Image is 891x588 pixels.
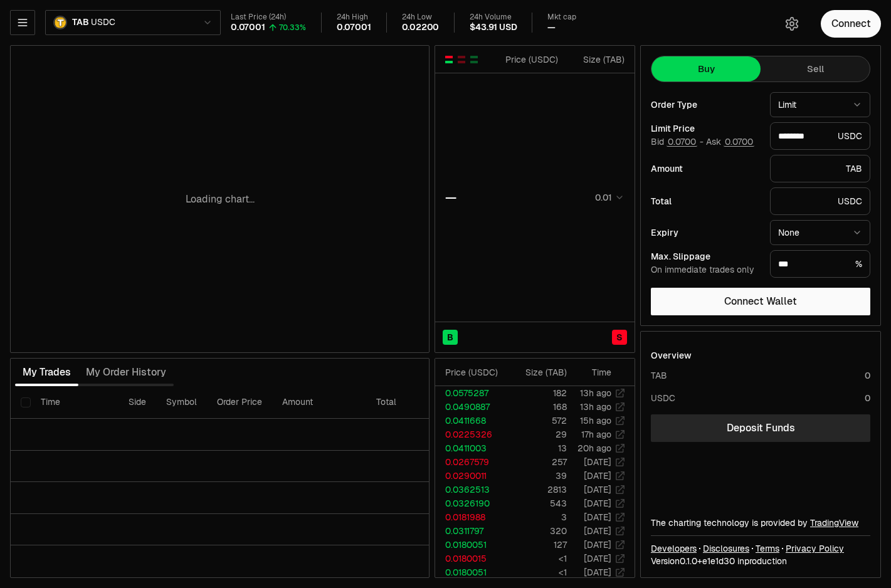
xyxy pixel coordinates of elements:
[584,470,611,481] time: [DATE]
[231,22,265,33] div: 0.07001
[651,369,667,382] div: TAB
[402,13,440,22] div: 24h Low
[651,555,870,567] div: Version 0.1.0 + in production
[508,414,567,428] td: 572
[651,197,760,206] div: Total
[580,401,611,412] time: 13h ago
[435,428,508,441] td: 0.0225326
[703,542,749,555] a: Disclosures
[584,512,611,523] time: [DATE]
[702,555,735,567] span: e1e1d3091cdd19e8fa4cf41cae901f839dd6ea94
[444,55,454,65] button: Show Buy and Sell Orders
[337,22,371,33] div: 0.07001
[770,122,870,150] div: USDC
[435,483,508,496] td: 0.0362513
[435,510,508,524] td: 0.0181988
[207,386,272,419] th: Order Price
[445,366,507,379] div: Price ( USDC )
[435,565,508,579] td: 0.0180051
[456,55,467,65] button: Show Sell Orders Only
[756,542,779,555] a: Terms
[584,567,611,578] time: [DATE]
[577,443,611,454] time: 20h ago
[435,524,508,538] td: 0.0311797
[591,190,625,205] button: 0.01
[706,137,754,148] span: Ask
[584,525,611,537] time: [DATE]
[186,192,255,207] p: Loading chart...
[72,17,88,28] span: TAB
[651,252,760,261] div: Max. Slippage
[581,429,611,440] time: 17h ago
[31,386,119,419] th: Time
[584,539,611,550] time: [DATE]
[508,441,567,455] td: 13
[435,538,508,552] td: 0.0180051
[569,53,625,66] div: Size ( TAB )
[445,189,456,206] div: —
[518,366,567,379] div: Size ( TAB )
[447,331,453,344] span: B
[337,13,371,22] div: 24h High
[156,386,207,419] th: Symbol
[508,565,567,579] td: <1
[580,387,611,399] time: 13h ago
[435,455,508,469] td: 0.0267579
[580,415,611,426] time: 15h ago
[91,17,115,28] span: USDC
[651,164,760,173] div: Amount
[508,552,567,565] td: <1
[508,510,567,524] td: 3
[435,400,508,414] td: 0.0490887
[435,386,508,400] td: 0.0575287
[508,524,567,538] td: 320
[810,517,858,528] a: TradingView
[651,100,760,109] div: Order Type
[770,250,870,278] div: %
[547,13,576,22] div: Mkt cap
[616,331,623,344] span: S
[508,386,567,400] td: 182
[547,22,556,33] div: —
[402,22,440,33] div: 0.02200
[651,392,675,404] div: USDC
[651,414,870,442] a: Deposit Funds
[651,265,760,276] div: On immediate trades only
[761,56,870,81] button: Sell
[770,92,870,117] button: Limit
[865,392,870,404] div: 0
[508,428,567,441] td: 29
[435,469,508,483] td: 0.0290011
[651,228,760,237] div: Expiry
[651,542,697,555] a: Developers
[469,55,479,65] button: Show Buy Orders Only
[651,56,761,81] button: Buy
[508,483,567,496] td: 2813
[470,22,517,33] div: $43.91 USD
[584,553,611,564] time: [DATE]
[508,455,567,469] td: 257
[78,360,174,385] button: My Order History
[651,349,692,362] div: Overview
[770,155,870,182] div: TAB
[279,23,306,33] div: 70.33%
[508,496,567,510] td: 543
[651,288,870,315] button: Connect Wallet
[770,220,870,245] button: None
[435,496,508,510] td: 0.0326190
[667,137,697,147] button: 0.0700
[502,53,558,66] div: Price ( USDC )
[786,542,844,555] a: Privacy Policy
[21,397,31,407] button: Select all
[508,400,567,414] td: 168
[577,366,611,379] div: Time
[865,369,870,382] div: 0
[366,386,460,419] th: Total
[724,137,754,147] button: 0.0700
[435,441,508,455] td: 0.0411003
[584,456,611,468] time: [DATE]
[651,517,870,529] div: The charting technology is provided by
[651,137,704,148] span: Bid -
[821,10,881,38] button: Connect
[584,498,611,509] time: [DATE]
